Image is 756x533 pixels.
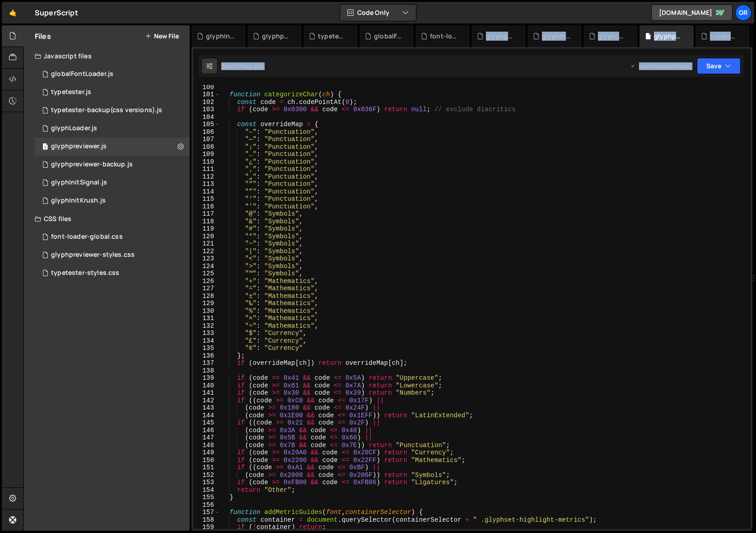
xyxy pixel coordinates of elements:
[193,516,220,524] div: 158
[193,106,220,113] div: 103
[193,173,220,181] div: 112
[193,412,220,420] div: 144
[697,58,741,74] button: Save
[193,136,220,143] div: 107
[193,158,220,166] div: 110
[51,233,123,241] div: font-loader-global.css
[35,228,190,246] div: font-loader-global.css
[193,255,220,263] div: 123
[193,330,220,337] div: 133
[193,337,220,345] div: 134
[193,180,220,188] div: 113
[654,32,683,41] div: glyphpreviewer.js
[318,32,347,41] div: typetester-backup(css versions).js
[193,203,220,211] div: 116
[193,344,220,352] div: 135
[35,7,78,18] div: SuperScript
[193,99,220,106] div: 102
[193,509,220,516] div: 157
[193,472,220,479] div: 152
[206,32,235,41] div: glyphInitKrush.js
[221,62,263,70] div: Saved
[193,352,220,360] div: 136
[193,359,220,367] div: 137
[542,32,571,41] div: glyphInitSignal.js
[340,5,416,21] button: Code Only
[193,84,220,91] div: 100
[651,5,733,21] a: [DOMAIN_NAME]
[430,32,459,41] div: font-loader-global.css
[51,251,135,259] div: glyphpreviewer-styles.css
[193,389,220,397] div: 141
[51,88,91,96] div: typetester.js
[193,427,220,434] div: 146
[35,192,190,210] div: 17017/47730.js
[193,292,220,300] div: 128
[193,188,220,196] div: 114
[193,263,220,270] div: 124
[2,2,24,24] a: 🤙
[193,285,220,292] div: 127
[486,32,515,41] div: glyphpreviewer-styles.css
[193,486,220,494] div: 154
[193,143,220,151] div: 108
[193,151,220,158] div: 109
[193,300,220,307] div: 129
[51,269,119,277] div: typetester-styles.css
[193,524,220,531] div: 159
[193,195,220,203] div: 115
[262,32,291,41] div: glyphpreviewer-backup.js
[193,464,220,472] div: 151
[193,240,220,248] div: 121
[630,62,691,70] div: Dev and prod in sync
[51,197,106,205] div: glyphInitKrush.js
[193,322,220,330] div: 132
[193,494,220,501] div: 155
[193,225,220,233] div: 119
[193,315,220,322] div: 131
[193,404,220,412] div: 143
[35,174,190,192] div: glyphInitSignal.js
[35,83,190,101] div: 17017/46707.js
[193,382,220,390] div: 140
[193,113,220,121] div: 104
[193,91,220,99] div: 101
[193,270,220,278] div: 125
[35,246,190,264] div: 17017/47345.css
[193,218,220,226] div: 118
[710,32,739,41] div: typetester-styles.css
[193,278,220,285] div: 126
[35,31,51,41] h2: Files
[35,156,190,174] div: 17017/47727.js
[193,248,220,255] div: 122
[51,179,107,187] div: glyphInitSignal.js
[193,442,220,449] div: 148
[735,5,751,21] a: Gr
[51,70,113,78] div: globalFontLoader.js
[145,33,179,40] button: New File
[35,101,190,119] div: 17017/47519.js
[193,374,220,382] div: 139
[193,434,220,442] div: 147
[193,165,220,173] div: 111
[193,397,220,405] div: 142
[35,264,190,282] div: 17017/47137.css
[193,367,220,375] div: 138
[35,137,190,156] div: 17017/47275.js
[51,160,133,169] div: glyphpreviewer-backup.js
[24,47,190,65] div: Javascript files
[24,210,190,228] div: CSS files
[193,501,220,509] div: 156
[238,62,264,70] div: 1 hour ago
[51,142,107,151] div: glyphpreviewer.js
[193,449,220,457] div: 149
[51,106,162,114] div: typetester-backup(css versions).js
[193,457,220,464] div: 150
[193,121,220,128] div: 105
[193,210,220,218] div: 117
[35,119,190,137] div: 17017/47277.js
[35,65,190,83] div: 17017/47514.js
[42,144,48,151] span: 1
[51,124,97,132] div: glyphLoader.js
